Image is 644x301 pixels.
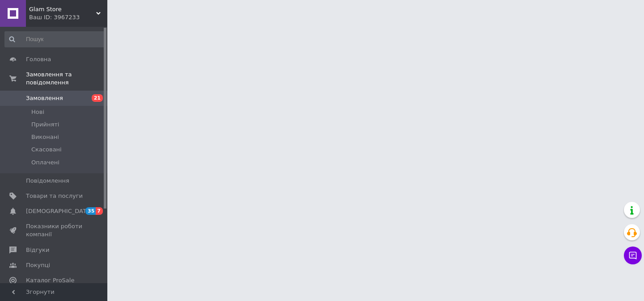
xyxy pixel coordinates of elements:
[26,94,63,102] span: Замовлення
[31,108,44,116] span: Нові
[4,31,106,47] input: Пошук
[26,261,50,269] span: Покупці
[26,192,83,200] span: Товари та послуги
[26,71,107,87] span: Замовлення та повідомлення
[624,247,642,264] button: Чат з покупцем
[31,121,59,129] span: Прийняті
[85,207,96,215] span: 35
[26,276,74,284] span: Каталог ProSale
[26,207,92,215] span: [DEMOGRAPHIC_DATA]
[26,246,49,254] span: Відгуки
[96,207,103,215] span: 7
[31,133,59,141] span: Виконані
[26,177,69,185] span: Повідомлення
[26,222,83,238] span: Показники роботи компанії
[31,146,62,154] span: Скасовані
[29,5,96,13] span: Glam Store
[31,159,59,167] span: Оплачені
[26,55,51,63] span: Головна
[29,13,107,21] div: Ваш ID: 3967233
[92,94,103,102] span: 21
